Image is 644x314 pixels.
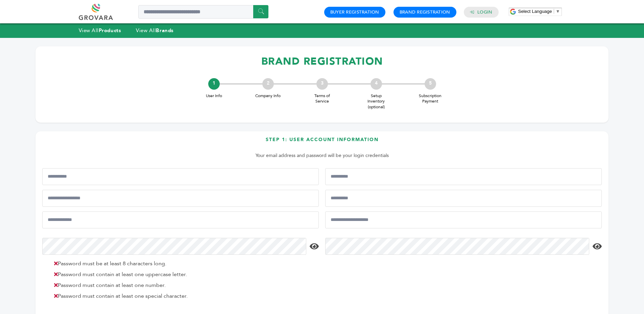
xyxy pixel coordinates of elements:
[556,9,560,14] span: ▼
[42,51,602,71] h1: BRAND REGISTRATION
[400,9,450,15] a: Brand Registration
[42,168,319,185] input: First Name*
[51,281,317,289] li: Password must contain at least one number.
[42,190,319,207] input: Mobile Phone Number
[330,9,379,15] a: Buyer Registration
[518,9,560,14] a: Select Language​
[325,238,589,255] input: Confirm Password*
[200,93,228,99] span: User Info
[325,190,602,207] input: Job Title*
[138,5,268,19] input: Search a product or brand...
[156,27,173,34] strong: Brands
[136,27,174,34] a: View AllBrands
[42,238,306,255] input: Password*
[309,93,336,105] span: Terms of Service
[42,211,319,228] input: Email Address*
[325,168,602,185] input: Last Name*
[518,9,552,14] span: Select Language
[417,93,444,105] span: Subscription Payment
[363,93,390,110] span: Setup Inventory (optional)
[79,27,121,34] a: View AllProducts
[51,292,317,300] li: Password must contain at least one special character.
[325,211,602,228] input: Confirm Email Address*
[51,270,317,278] li: Password must contain at least one uppercase letter.
[477,9,492,15] a: Login
[262,78,274,90] div: 2
[554,9,554,14] span: ​
[208,78,220,90] div: 1
[51,260,317,268] li: Password must be at least 8 characters long.
[255,93,282,99] span: Company Info
[316,78,328,90] div: 3
[46,152,598,160] p: Your email address and password will be your login credentials
[99,27,121,34] strong: Products
[425,78,436,90] div: 5
[371,78,382,90] div: 4
[42,136,602,148] h3: Step 1: User Account Information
